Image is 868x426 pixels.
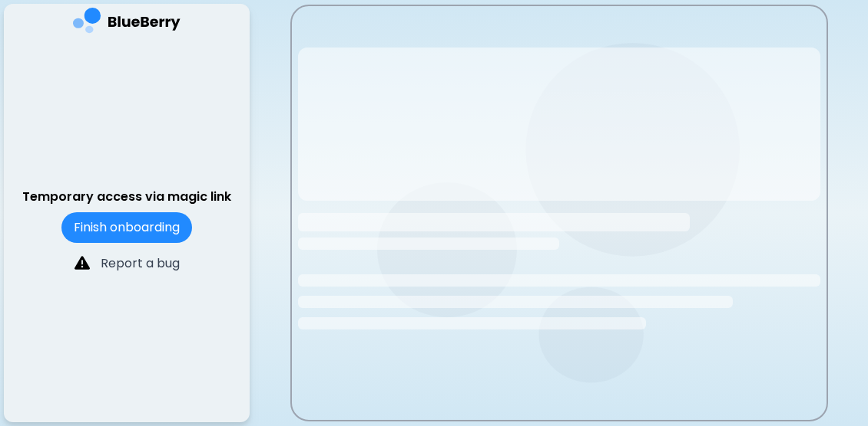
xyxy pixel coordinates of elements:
[75,255,90,270] img: file icon
[73,8,181,39] img: company logo
[61,218,192,236] a: Finish onboarding
[61,212,192,243] button: Finish onboarding
[22,188,231,206] p: Temporary access via magic link
[101,254,180,273] p: Report a bug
